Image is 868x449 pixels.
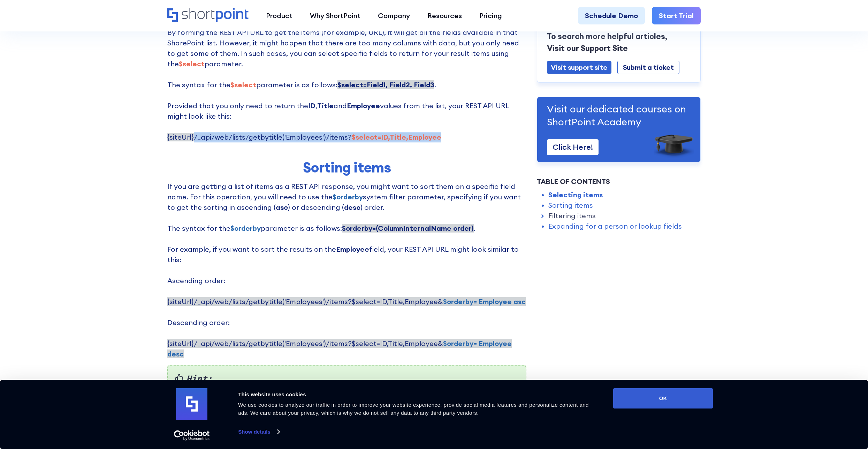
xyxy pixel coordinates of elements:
span: {siteUrl}/_api/web/lists/getbytitle('Employees')/items? [167,133,441,141]
p: If you are getting a list of items as a REST API response, you might want to sort them on a speci... [167,181,526,359]
strong: ID [308,101,315,110]
strong: $select [230,80,256,89]
a: Sorting items [548,200,593,211]
span: {siteUrl}/_api/web/lists/getbytitle('Employees')/items?$select=ID,Title,Employee& [167,339,512,358]
a: Submit a ticket [617,61,679,74]
a: Resources [419,7,471,24]
strong: $orderby [333,192,363,201]
strong: Employee [336,245,369,253]
a: Why ShortPoint [301,7,369,24]
span: We use cookies to analyze our traffic in order to improve your website experience, provide social... [238,402,589,416]
em: Hint: [175,373,519,386]
strong: $select=ID,Title,Employee [352,133,441,141]
a: Home [167,8,249,23]
h2: Sorting items [216,160,478,176]
div: Resources [427,10,462,21]
div: This website uses cookies [238,390,597,399]
a: Company [369,7,419,24]
div: If you have difficulties with finding the correct internal name of a specific column, check this ... [167,365,526,429]
a: Start Trial [652,7,701,24]
a: Visit support site [547,61,611,74]
a: Show details [238,427,279,437]
strong: desc [344,203,360,212]
span: {siteUrl}/_api/web/lists/getbytitle('Employees')/items?$select=ID,Title,Employee& [167,297,526,306]
p: By forming the REST API URL to get the items (for example, URL), it will get all the fields avail... [167,27,526,142]
div: Pricing [479,10,502,21]
strong: $select [179,59,205,68]
button: OK [613,388,713,408]
div: Table of Contents [537,176,701,187]
a: Product [257,7,301,24]
div: Product [266,10,292,21]
div: Company [378,10,410,21]
strong: $orderby= Employee asc [443,297,526,306]
div: Why ShortPoint [310,10,360,21]
a: Usercentrics Cookiebot - opens in a new window [161,430,222,441]
p: To search more helpful articles, Visit our Support Site [547,30,691,54]
img: logo [176,388,207,420]
a: Pricing [471,7,511,24]
strong: Employee [347,101,380,110]
a: Filtering items [548,211,596,221]
a: Selecting items [548,190,603,200]
p: Visit our dedicated courses on ShortPoint Academy [547,103,691,128]
a: Schedule Demo [578,7,645,24]
strong: asc [276,203,288,212]
strong: Title [317,101,334,110]
strong: $orderby=(ColumnInternalName order) [342,224,474,233]
a: Expanding for a person or lookup fields [548,221,682,231]
strong: $select=Field1, Field2, Field3 [337,80,434,89]
a: Click Here! [547,139,599,155]
strong: $orderby [230,224,261,233]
